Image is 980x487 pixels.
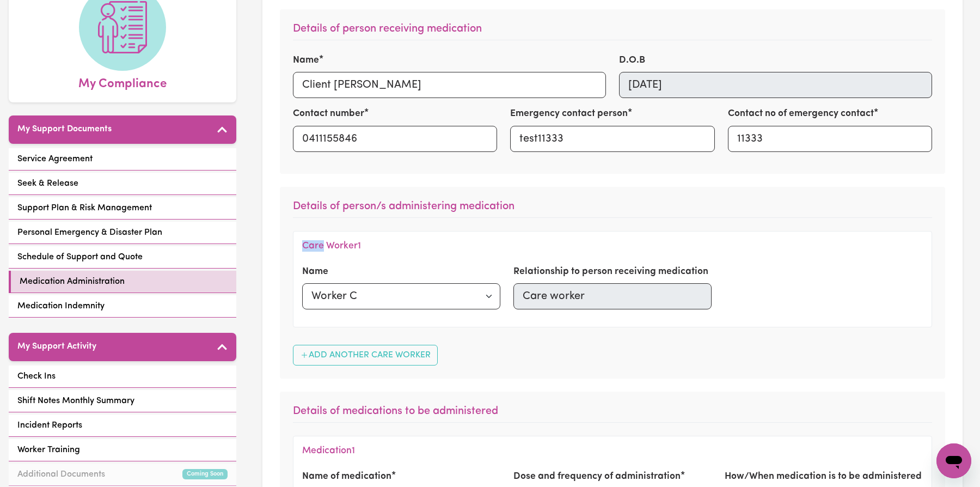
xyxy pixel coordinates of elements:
span: Seek & Release [17,177,78,190]
small: Coming Soon [182,469,228,479]
span: Medication Indemnity [17,300,105,313]
a: Support Plan & Risk Management [9,197,236,220]
a: Additional DocumentsComing Soon [9,464,236,486]
a: Medication Administration [9,271,236,293]
a: Check Ins [9,366,236,388]
button: My Support Documents [9,115,236,144]
label: Emergency contact person [510,107,628,121]
h4: Care Worker 1 [302,240,361,252]
h5: My Support Activity [17,342,96,352]
label: Name [302,265,328,279]
h3: Details of person receiving medication [293,22,932,40]
a: Medication Indemnity [9,295,236,318]
iframe: Button to launch messaging window [936,443,971,478]
span: Support Plan & Risk Management [17,202,152,215]
label: Name [293,53,319,68]
h5: My Support Documents [17,124,112,135]
button: My Support Activity [9,333,236,361]
a: Shift Notes Monthly Summary [9,390,236,412]
label: D.O.B [619,53,645,68]
span: Shift Notes Monthly Summary [17,394,134,407]
label: Contact no of emergency contact [728,107,874,121]
a: Service Agreement [9,148,236,171]
h3: Details of medications to be administered [293,405,932,423]
button: Add Another Care Worker [293,345,438,366]
span: Schedule of Support and Quote [17,251,143,264]
h3: Details of person/s administering medication [293,200,932,218]
span: Check Ins [17,370,56,383]
span: My Compliance [78,71,167,94]
a: Schedule of Support and Quote [9,246,236,269]
h4: Medication 1 [302,445,355,456]
label: Dose and frequency of administration [513,470,681,484]
a: Personal Emergency & Disaster Plan [9,222,236,244]
span: Service Agreement [17,153,93,166]
span: Medication Administration [20,275,125,288]
a: Seek & Release [9,173,236,195]
span: Worker Training [17,443,80,456]
a: Worker Training [9,439,236,461]
label: How/When medication is to be administered [725,470,922,484]
a: Incident Reports [9,415,236,437]
span: Incident Reports [17,419,82,432]
label: Relationship to person receiving medication [513,265,708,279]
label: Name of medication [302,470,391,484]
label: Contact number [293,107,364,121]
span: Personal Emergency & Disaster Plan [17,226,162,239]
span: Additional Documents [17,468,105,481]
